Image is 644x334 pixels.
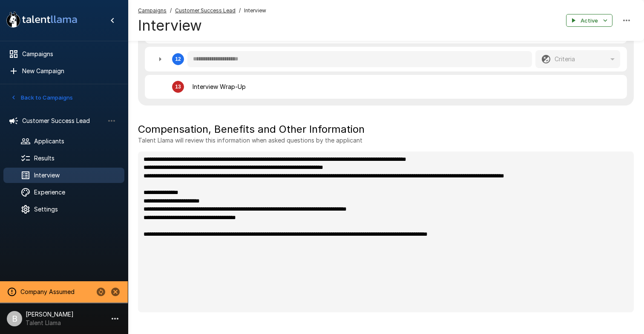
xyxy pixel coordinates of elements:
p: Interview Wrap-Up [193,83,246,91]
div: 12 [145,47,627,71]
span: / [239,6,241,15]
span: / [170,6,172,15]
div: 13 [175,84,181,90]
p: Criteria [555,55,575,63]
span: Interview [244,6,266,15]
u: Campaigns [138,7,167,14]
button: Active [566,14,612,27]
h4: Interview [138,17,266,34]
u: Customer Success Lead [175,7,236,14]
div: 12 [175,56,181,62]
h5: Compensation, Benefits and Other Information [138,123,634,136]
p: Talent Llama will review this information when asked questions by the applicant [138,136,634,145]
